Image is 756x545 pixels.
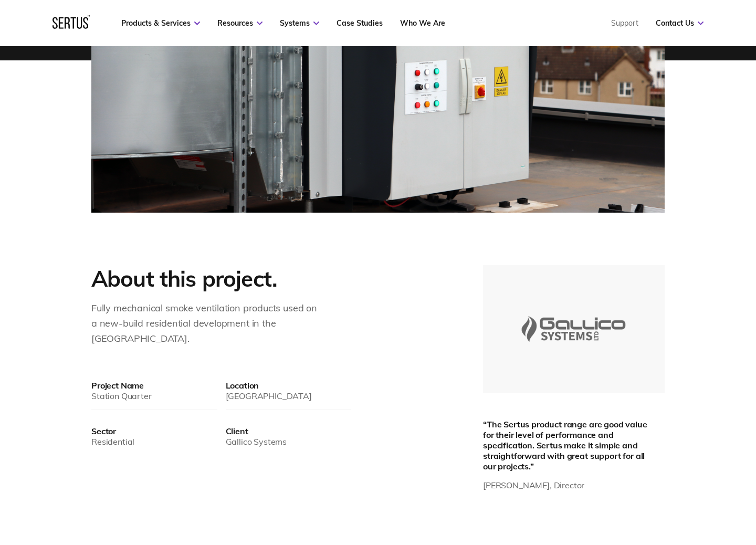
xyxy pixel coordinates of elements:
[483,419,656,471] div: “The Sertus product range are good value for their level of performance and specification. Sertus...
[91,265,351,293] h2: About this project.
[91,426,217,436] div: Sector
[217,18,262,28] a: Resources
[656,18,703,28] a: Contact Us
[611,18,638,28] a: Support
[226,436,352,447] div: Gallico Systems
[226,391,352,401] div: [GEOGRAPHIC_DATA]
[703,495,756,545] iframe: Chat Widget
[280,18,319,28] a: Systems
[91,380,217,391] div: Project Name
[400,18,445,28] a: Who We Are
[121,18,200,28] a: Products & Services
[91,436,217,447] div: Residential
[483,477,656,494] div: [PERSON_NAME], Director
[91,391,217,401] div: Station Quarter
[91,301,322,346] div: Fully mechanical smoke ventilation products used on a new-build residential development in the [G...
[226,380,352,391] div: Location
[226,426,352,436] div: Client
[337,18,383,28] a: Case Studies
